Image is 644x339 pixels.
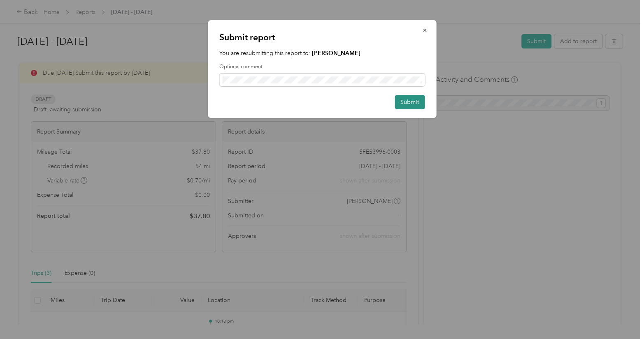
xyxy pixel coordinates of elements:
[395,95,425,109] button: Submit
[312,50,360,57] strong: [PERSON_NAME]
[219,49,425,58] p: You are resubmitting this report to:
[219,32,425,43] p: Submit report
[598,293,644,339] iframe: Everlance-gr Chat Button Frame
[219,63,425,71] label: Optional comment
